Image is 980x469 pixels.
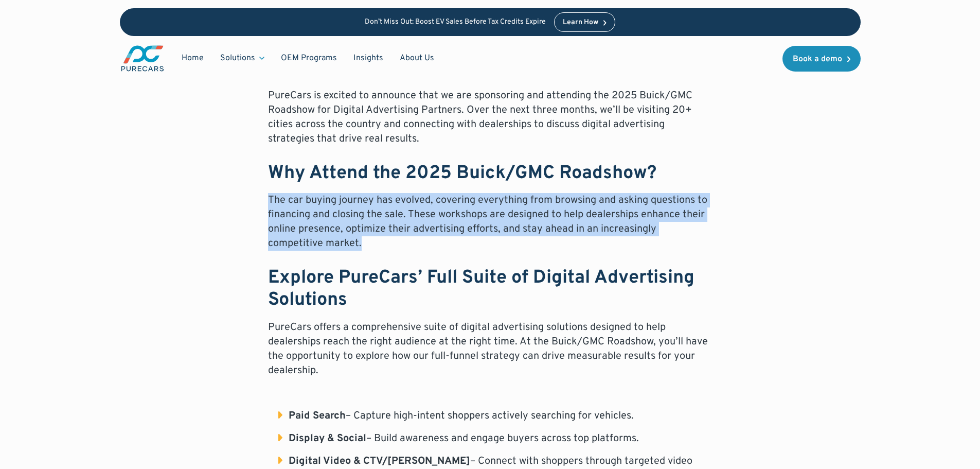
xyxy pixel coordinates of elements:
p: The car buying journey has evolved, covering everything from browsing and asking questions to fin... [268,193,712,251]
img: purecars logo [120,44,165,73]
p: ‍ [268,386,712,401]
p: PureCars is excited to announce that we are sponsoring and attending the 2025 Buick/GMC Roadshow ... [268,89,712,146]
div: Learn How [563,19,598,26]
div: Solutions [212,48,273,68]
strong: Digital Video & CTV/[PERSON_NAME] [289,455,470,468]
a: About Us [391,48,442,68]
div: Solutions [220,53,255,64]
strong: Explore PureCars’ Full Suite of Digital Advertising Solutions [268,266,694,312]
li: – Capture high-intent shoppers actively searching for vehicles. [278,409,712,423]
a: OEM Programs [273,48,345,68]
strong: Why Attend the 2025 Buick/GMC Roadshow? [268,162,656,185]
li: – Build awareness and engage buyers across top platforms. [278,431,712,446]
div: Book a demo [793,55,842,63]
a: main [120,44,165,73]
a: Home [173,48,212,68]
p: PureCars offers a comprehensive suite of digital advertising solutions designed to help dealershi... [268,320,712,378]
p: Don’t Miss Out: Boost EV Sales Before Tax Credits Expire [365,18,546,27]
a: Learn How [554,12,615,32]
a: Insights [345,48,391,68]
strong: Paid Search [289,409,346,423]
strong: Display & Social [289,432,366,445]
a: Book a demo [782,46,861,72]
